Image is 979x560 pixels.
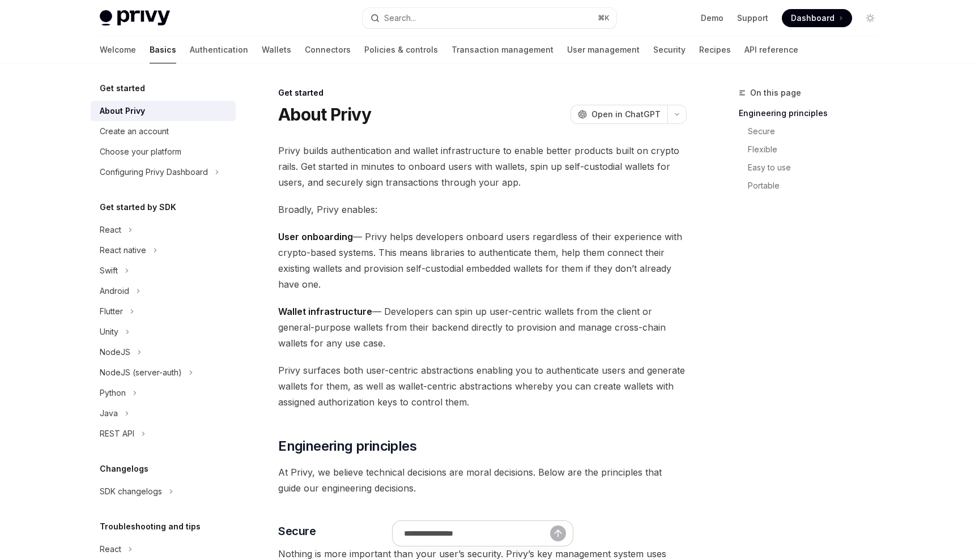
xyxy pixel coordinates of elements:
[571,105,667,124] button: Open in ChatGPT
[278,303,687,351] span: — Developers can spin up user-centric wallets from the client or general-purpose wallets from the...
[91,121,236,142] a: Create an account
[262,36,291,63] a: Wallets
[100,305,123,318] div: Flutter
[91,101,236,121] a: About Privy
[100,264,118,277] div: Swift
[100,325,118,339] div: Unity
[278,104,371,125] h1: About Privy
[100,36,136,63] a: Welcome
[100,542,121,556] div: React
[384,11,416,25] div: Search...
[100,104,145,118] div: About Privy
[100,10,170,26] img: light logo
[100,125,169,138] div: Create an account
[750,86,801,100] span: On this page
[748,177,888,195] a: Portable
[748,140,888,159] a: Flexible
[744,36,798,63] a: API reference
[100,345,130,359] div: NodeJS
[567,36,640,63] a: User management
[305,36,351,63] a: Connectors
[550,525,566,541] button: Send message
[100,366,182,379] div: NodeJS (server-auth)
[150,36,176,63] a: Basics
[364,36,438,63] a: Policies & controls
[100,407,118,420] div: Java
[278,464,687,496] span: At Privy, we believe technical decisions are moral decisions. Below are the principles that guide...
[452,36,554,63] a: Transaction management
[791,12,835,24] span: Dashboard
[100,165,208,179] div: Configuring Privy Dashboard
[598,14,610,23] span: ⌘ K
[100,520,201,533] h5: Troubleshooting and tips
[100,200,176,214] h5: Get started by SDK
[190,36,248,63] a: Authentication
[100,284,129,298] div: Android
[100,462,148,476] h5: Changelogs
[100,427,134,441] div: REST API
[782,9,852,27] a: Dashboard
[701,12,723,24] a: Demo
[91,142,236,162] a: Choose your platform
[100,386,126,400] div: Python
[100,82,145,95] h5: Get started
[100,485,162,498] div: SDK changelogs
[748,122,888,140] a: Secure
[278,202,687,217] span: Broadly, Privy enables:
[699,36,731,63] a: Recipes
[653,36,686,63] a: Security
[278,362,687,410] span: Privy surfaces both user-centric abstractions enabling you to authenticate users and generate wal...
[363,8,616,28] button: Search...⌘K
[739,104,888,122] a: Engineering principles
[748,159,888,177] a: Easy to use
[278,87,687,99] div: Get started
[100,243,146,257] div: React native
[278,306,372,317] strong: Wallet infrastructure
[591,109,661,120] span: Open in ChatGPT
[737,12,768,24] a: Support
[278,231,353,242] strong: User onboarding
[100,223,121,237] div: React
[861,9,879,27] button: Toggle dark mode
[278,229,687,292] span: — Privy helps developers onboard users regardless of their experience with crypto-based systems. ...
[100,145,181,159] div: Choose your platform
[278,437,416,455] span: Engineering principles
[278,143,687,190] span: Privy builds authentication and wallet infrastructure to enable better products built on crypto r...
